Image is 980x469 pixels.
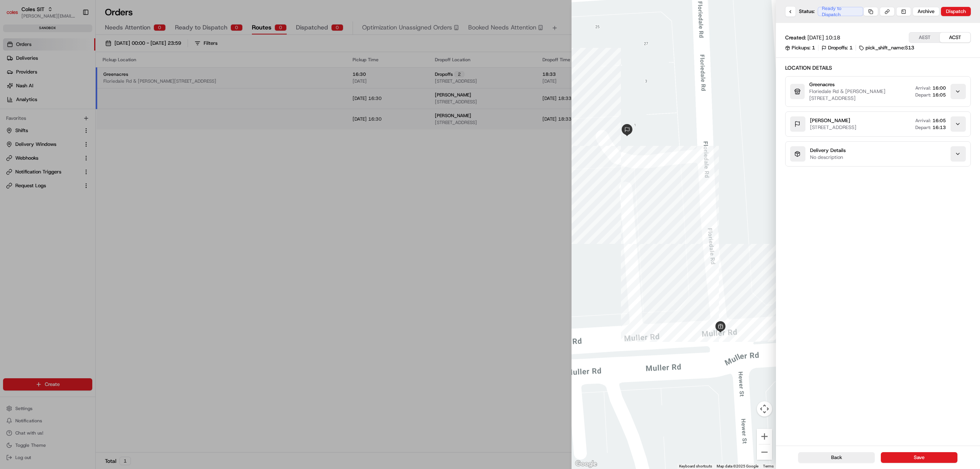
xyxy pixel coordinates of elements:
[909,33,940,42] button: AEST
[5,108,62,122] a: 📗Knowledge Base
[679,464,712,469] button: Keyboard shortcuts
[915,124,931,131] span: Depart:
[786,77,970,106] button: GreenacresFloriedale Rd & [PERSON_NAME][STREET_ADDRESS]Arrival:16:00Depart:16:05
[8,74,21,87] img: 1736555255976-a54dd68f-1ca7-489b-9aae-adbdc363a1c4
[933,92,946,98] span: 16:05
[859,44,914,51] div: pick_shift_name:S13
[810,154,846,161] span: No description
[786,112,970,136] button: [PERSON_NAME][STREET_ADDRESS]Arrival:16:05Depart:16:13
[915,85,931,91] span: Arrival:
[65,112,71,118] div: 💻
[763,464,774,468] a: Terms
[940,33,970,42] button: ACST
[785,34,806,41] span: Created:
[8,112,14,118] div: 📗
[809,81,895,88] h3: Greenacres
[792,44,810,51] span: Pickups:
[785,64,971,72] h2: Location Details
[757,401,772,417] button: Map camera controls
[915,92,931,98] span: Depart:
[810,117,856,124] h3: [PERSON_NAME]
[881,452,957,463] button: Save
[810,124,856,131] span: [STREET_ADDRESS]
[807,34,840,41] span: [DATE] 10:18
[26,81,97,87] div: We're available if you need us!
[717,464,758,468] span: Map data ©2025 Google
[933,118,946,124] span: 16:05
[712,318,729,336] div: pickup-ord_fCXgEfBFgCRZvHxCAdhJbL
[20,50,126,58] input: Clear
[8,31,139,43] p: Welcome 👋
[8,8,23,23] img: Nash
[849,44,853,51] span: 1
[76,130,93,136] span: Pylon
[812,44,815,51] span: 1
[573,459,599,469] a: Open this area in Google Maps (opens a new window)
[757,444,772,460] button: Zoom out
[828,44,848,51] span: Dropoffs:
[26,74,126,81] div: Start new chat
[798,452,875,463] button: Back
[818,7,863,16] div: Ready to Dispatch
[785,6,863,17] div: Status:
[915,118,931,124] span: Arrival:
[15,111,59,119] span: Knowledge Base
[933,124,946,131] span: 16:13
[62,108,126,122] a: 💻API Documentation
[809,88,885,101] span: Floriedale Rd & [PERSON_NAME][STREET_ADDRESS]
[72,111,123,119] span: API Documentation
[573,459,599,469] img: Google
[786,142,970,166] button: Delivery DetailsNo description
[54,130,93,136] a: Powered byPylon
[941,7,971,16] button: Dispatch
[130,76,139,85] button: Start new chat
[618,121,636,139] div: dropoff-ord_fCXgEfBFgCRZvHxCAdhJbL
[810,147,846,154] h3: Delivery Details
[913,7,939,16] button: Archive
[933,85,946,91] span: 16:00
[757,429,772,444] button: Zoom in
